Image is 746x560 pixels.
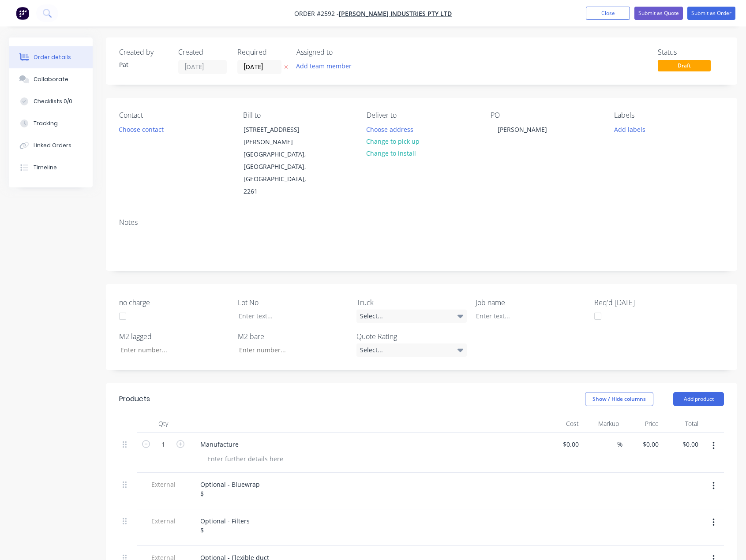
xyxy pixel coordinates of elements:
div: PO [491,111,600,119]
div: Required [237,48,286,56]
div: Notes [119,218,724,227]
div: Timeline [34,164,57,172]
div: Pat [119,60,168,69]
iframe: Intercom live chat [716,530,737,551]
input: Enter number... [232,343,348,357]
button: Linked Orders [9,134,93,157]
div: Cost [543,415,582,433]
div: Status [658,48,724,56]
label: M2 lagged [119,331,229,342]
div: [STREET_ADDRESS][PERSON_NAME] [244,123,317,148]
span: External [140,516,186,526]
div: [STREET_ADDRESS][PERSON_NAME][GEOGRAPHIC_DATA], [GEOGRAPHIC_DATA], [GEOGRAPHIC_DATA], 2261 [236,123,324,198]
label: Truck [356,297,467,308]
div: Tracking [34,119,58,127]
span: % [617,439,622,449]
div: Labels [614,111,724,119]
div: Total [662,415,702,433]
div: Manufacture [193,438,246,451]
button: Add labels [609,123,650,135]
div: Markup [582,415,622,433]
button: Add product [673,392,724,406]
button: Add team member [296,60,356,72]
button: Tracking [9,112,93,134]
div: Select... [356,310,467,323]
button: Show / Hide columns [585,392,653,406]
div: Select... [356,343,467,357]
div: Deliver to [367,111,476,119]
a: [PERSON_NAME] Industries Pty Ltd [339,9,452,18]
span: External [140,480,186,489]
button: Choose contact [114,123,169,135]
button: Order details [9,46,93,68]
div: [PERSON_NAME] [491,123,554,136]
div: Created by [119,48,168,56]
label: M2 bare [238,331,348,342]
span: Order #2592 - [294,9,339,18]
button: Collaborate [9,68,93,90]
div: Optional - Filters $ [193,515,257,537]
button: Checklists 0/0 [9,90,93,112]
img: Factory [16,7,29,20]
button: Submit as Order [687,7,735,20]
label: no charge [119,297,229,308]
label: Quote Rating [356,331,467,342]
div: Linked Orders [34,142,71,149]
label: Lot No [238,297,348,308]
button: Timeline [9,157,93,179]
button: Add team member [292,60,356,72]
div: Created [178,48,227,56]
button: Submit as Quote [634,7,683,20]
div: Checklists 0/0 [34,97,72,105]
button: Change to install [362,147,421,159]
label: Req'd [DATE] [594,297,705,308]
div: Assigned to [296,48,385,56]
button: Choose address [362,123,418,135]
div: Qty [137,415,190,433]
div: Collaborate [34,75,68,83]
div: Optional - Bluewrap $ [193,478,267,500]
div: Order details [34,53,71,61]
input: Enter number... [113,343,229,357]
div: Price [622,415,662,433]
div: Bill to [243,111,353,119]
div: [GEOGRAPHIC_DATA], [GEOGRAPHIC_DATA], [GEOGRAPHIC_DATA], 2261 [244,148,317,198]
button: Close [586,7,630,20]
label: Job name [476,297,586,308]
button: Change to pick up [362,135,424,147]
span: Draft [658,60,711,71]
div: Products [119,394,150,404]
div: Contact [119,111,229,119]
